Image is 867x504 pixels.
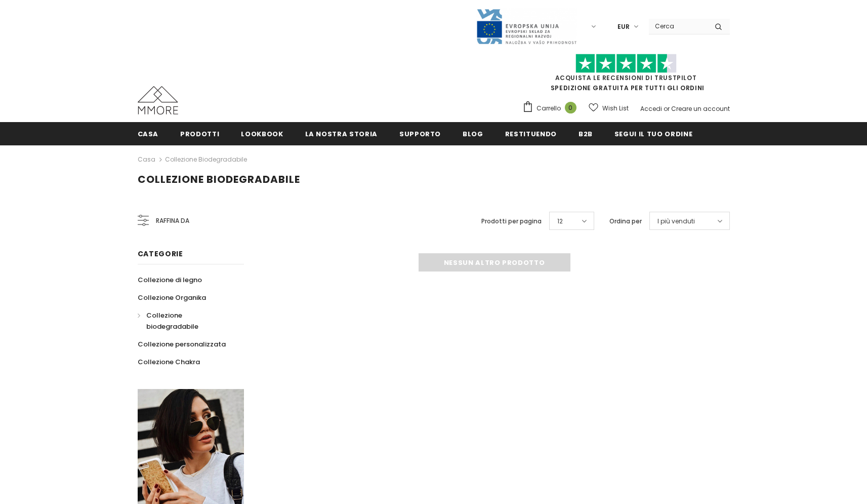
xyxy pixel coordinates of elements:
[557,216,563,226] span: 12
[138,275,202,285] span: Collezione di legno
[589,99,629,117] a: Wish List
[575,54,677,73] img: Fidati di Pilot Stars
[476,22,577,30] a: Javni Razpis
[138,293,206,302] span: Collezione Organika
[602,103,629,113] span: Wish List
[476,8,577,45] img: Javni Razpis
[146,311,198,331] span: Collezione biodegradabile
[138,271,202,289] a: Collezione di legno
[180,129,219,139] span: Prodotti
[305,122,378,145] a: La nostra storia
[614,129,692,139] span: Segui il tuo ordine
[138,306,233,335] a: Collezione biodegradabile
[522,101,582,116] a: Carrello 0
[138,357,200,367] span: Collezione Chakra
[138,122,159,145] a: Casa
[138,353,200,371] a: Collezione Chakra
[522,58,730,92] span: SPEDIZIONE GRATUITA PER TUTTI GLI ORDINI
[138,289,206,306] a: Collezione Organika
[579,122,593,145] a: B2B
[657,216,695,226] span: I più venduti
[463,122,483,145] a: Blog
[399,129,441,139] span: supporto
[463,129,483,139] span: Blog
[671,104,730,113] a: Creare un account
[138,129,159,139] span: Casa
[664,104,670,113] span: or
[614,122,692,145] a: Segui il tuo ordine
[399,122,441,145] a: supporto
[536,103,561,113] span: Carrello
[138,86,178,114] img: Casi MMORE
[180,122,219,145] a: Prodotti
[241,129,283,139] span: Lookbook
[241,122,283,145] a: Lookbook
[156,215,189,226] span: Raffina da
[555,73,697,82] a: Acquista le recensioni di TrustPilot
[565,102,576,113] span: 0
[138,249,183,259] span: Categorie
[649,19,707,33] input: Search Site
[165,155,247,164] a: Collezione biodegradabile
[617,22,630,32] span: EUR
[305,129,378,139] span: La nostra storia
[579,129,593,139] span: B2B
[138,153,155,166] a: Casa
[505,129,557,139] span: Restituendo
[505,122,557,145] a: Restituendo
[138,172,300,186] span: Collezione biodegradabile
[138,339,226,349] span: Collezione personalizzata
[609,216,642,226] label: Ordina per
[640,104,662,113] a: Accedi
[138,335,226,353] a: Collezione personalizzata
[481,216,542,226] label: Prodotti per pagina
